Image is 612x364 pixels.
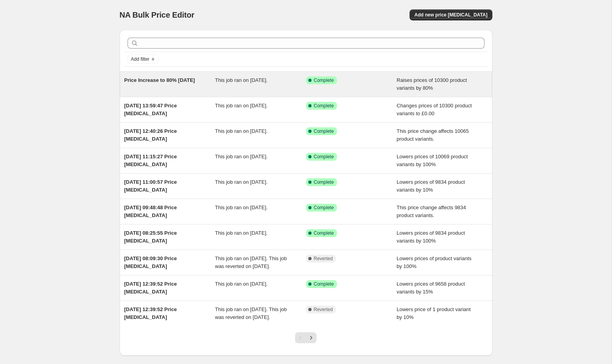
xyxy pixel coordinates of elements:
[215,255,287,269] span: This job ran on [DATE]. This job was reverted on [DATE].
[124,179,177,193] span: [DATE] 11:00:57 Price [MEDICAL_DATA]
[397,255,472,269] span: Lowers prices of product variants by 100%
[124,205,177,218] span: [DATE] 09:48:48 Price [MEDICAL_DATA]
[314,205,334,211] span: Complete
[397,306,471,320] span: Lowers price of 1 product variant by 10%
[414,12,487,18] span: Add new price [MEDICAL_DATA]
[215,306,287,320] span: This job ran on [DATE]. This job was reverted on [DATE].
[131,56,149,62] span: Add filter
[397,77,467,91] span: Raises prices of 10300 product variants by 80%
[120,11,195,19] span: NA Bulk Price Editor
[397,154,468,167] span: Lowers prices of 10069 product variants by 100%
[314,306,333,313] span: Reverted
[314,255,333,262] span: Reverted
[215,77,268,83] span: This job ran on [DATE].
[124,306,177,320] span: [DATE] 12:39:52 Price [MEDICAL_DATA]
[314,77,334,83] span: Complete
[215,230,268,236] span: This job ran on [DATE].
[215,128,268,134] span: This job ran on [DATE].
[215,154,268,159] span: This job ran on [DATE].
[397,128,469,142] span: This price change affects 10065 product variants.
[314,281,334,287] span: Complete
[124,255,177,269] span: [DATE] 08:09:30 Price [MEDICAL_DATA]
[215,103,268,109] span: This job ran on [DATE].
[314,154,334,160] span: Complete
[410,9,492,20] button: Add new price [MEDICAL_DATA]
[215,179,268,185] span: This job ran on [DATE].
[215,205,268,210] span: This job ran on [DATE].
[124,103,177,116] span: [DATE] 13:59:47 Price [MEDICAL_DATA]
[314,128,334,134] span: Complete
[314,230,334,236] span: Complete
[124,154,177,167] span: [DATE] 11:15:27 Price [MEDICAL_DATA]
[124,128,177,142] span: [DATE] 12:40:26 Price [MEDICAL_DATA]
[397,103,472,116] span: Changes prices of 10300 product variants to £0.00
[397,230,465,244] span: Lowers prices of 9834 product variants by 100%
[314,179,334,185] span: Complete
[127,54,159,64] button: Add filter
[397,281,465,295] span: Lowers prices of 9658 product variants by 15%
[295,332,317,343] nav: Pagination
[306,332,317,343] button: Next
[314,103,334,109] span: Complete
[124,77,195,83] span: Price Increase to 80% [DATE]
[397,205,466,218] span: This price change affects 9834 product variants.
[397,179,465,193] span: Lowers prices of 9834 product variants by 10%
[124,281,177,295] span: [DATE] 12:39:52 Price [MEDICAL_DATA]
[215,281,268,287] span: This job ran on [DATE].
[124,230,177,244] span: [DATE] 08:25:55 Price [MEDICAL_DATA]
